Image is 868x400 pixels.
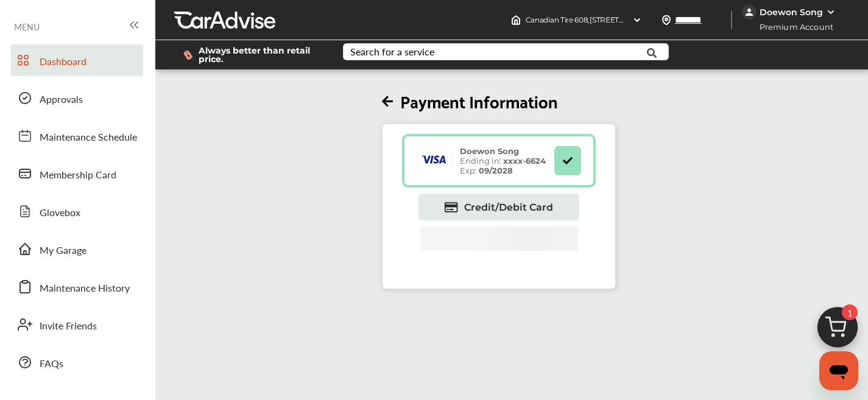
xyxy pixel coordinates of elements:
[14,22,40,32] span: MENU
[40,356,63,372] span: FAQs
[11,158,143,189] a: Membership Card
[11,309,143,340] a: Invite Friends
[464,202,553,213] span: Credit/Debit Card
[819,351,858,390] iframe: Button to launch messaging window
[808,301,867,360] img: cart_icon.3d0951e8.svg
[199,46,323,63] span: Always better than retail price.
[842,304,858,320] span: 1
[40,281,130,296] span: Maintenance History
[743,21,842,33] span: Premium Account
[742,5,757,19] img: jVpblrzwTbfkPYzPPzSLxeg0AAAAASUVORK5CYII=
[11,233,143,265] a: My Garage
[731,11,732,29] img: header-divider.bc55588e.svg
[460,146,519,156] strong: Doewon Song
[11,346,143,378] a: FAQs
[526,15,753,24] span: Canadian Tire 608 , [STREET_ADDRESS] COQUITLAM , BC V3K 6W8
[662,15,671,25] img: location_vector.a44bc228.svg
[632,15,642,25] img: header-down-arrow.9dd2ce7d.svg
[11,44,143,76] a: Dashboard
[826,7,836,17] img: WGsFRI8htEPBVLJbROoPRyZpYNWhNONpIPPETTm6eUC0GeLEiAAAAAElFTkSuQmCC
[40,130,137,146] span: Maintenance Schedule
[454,146,552,175] div: Ending in: Exp:
[40,318,97,334] span: Invite Friends
[11,120,143,152] a: Maintenance Schedule
[503,156,546,166] strong: xxxx- 6624
[420,226,578,282] iframe: PayPal
[40,205,80,221] span: Glovebox
[760,7,823,18] div: Doewon Song
[40,54,86,70] span: Dashboard
[40,243,86,259] span: My Garage
[11,195,143,227] a: Glovebox
[382,90,616,111] h2: Payment Information
[40,92,83,108] span: Approvals
[40,167,116,183] span: Membership Card
[350,47,434,57] div: Search for a service
[11,271,143,303] a: Maintenance History
[479,166,513,175] strong: 09/2028
[511,15,521,25] img: header-home-logo.8d720a4f.svg
[183,50,192,60] img: dollor_label_vector.a70140d1.svg
[418,194,579,220] a: Credit/Debit Card
[11,82,143,114] a: Approvals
